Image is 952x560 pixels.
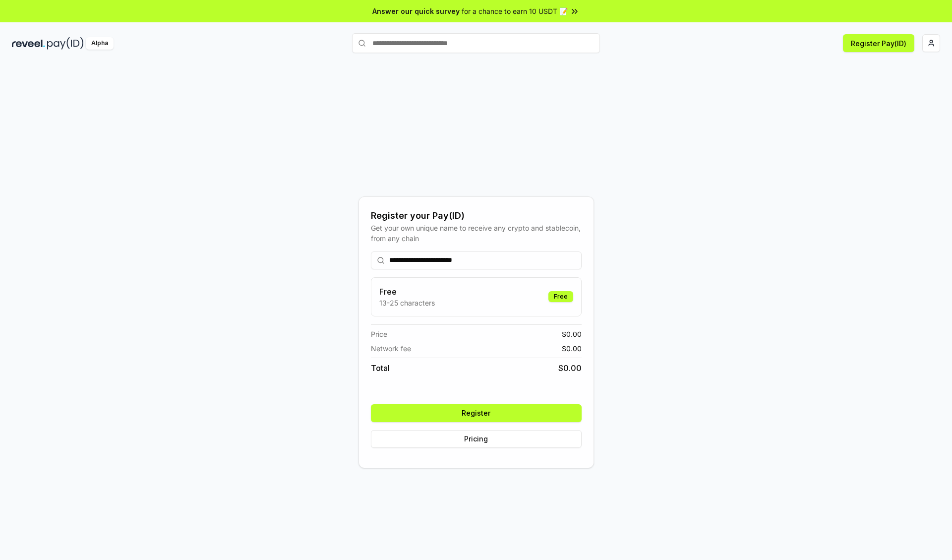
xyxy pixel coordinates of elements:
[86,37,114,50] div: Alpha
[462,6,568,16] span: for a chance to earn 10 USDT 📝
[379,298,435,308] p: 13-25 characters
[371,362,390,374] span: Total
[371,404,582,422] button: Register
[548,291,573,302] div: Free
[558,362,582,374] span: $ 0.00
[562,343,582,354] span: $ 0.00
[843,34,914,52] button: Register Pay(ID)
[47,37,84,50] img: pay_id
[562,329,582,339] span: $ 0.00
[371,329,387,339] span: Price
[371,430,582,448] button: Pricing
[372,6,460,16] span: Answer our quick survey
[371,209,582,223] div: Register your Pay(ID)
[371,223,582,244] div: Get your own unique name to receive any crypto and stablecoin, from any chain
[12,37,45,50] img: reveel_dark
[371,343,411,354] span: Network fee
[379,286,435,298] h3: Free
